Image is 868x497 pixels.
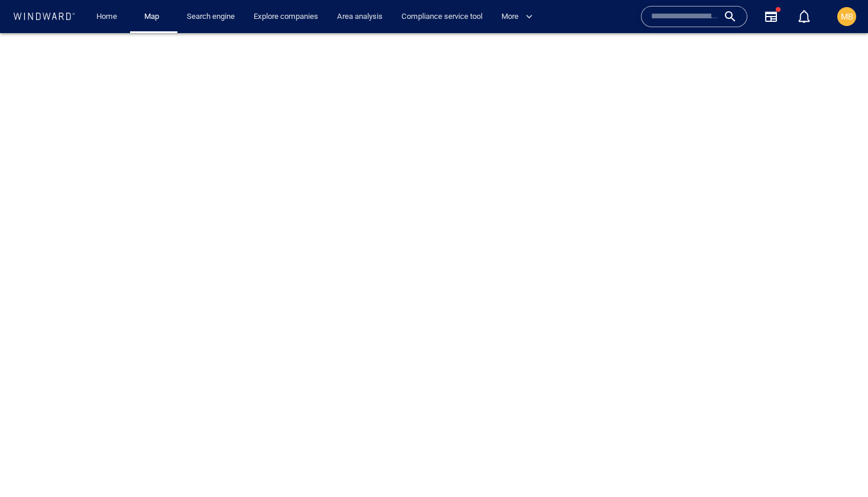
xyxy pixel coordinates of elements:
button: MB [835,5,859,28]
button: More [497,7,543,27]
span: More [501,10,533,24]
a: Map [140,7,168,27]
a: Search engine [182,7,239,27]
div: Notification center [797,9,811,24]
button: Map [135,7,173,27]
a: Home [92,7,122,27]
a: Area analysis [332,7,387,27]
iframe: Chat [818,444,859,488]
a: Explore companies [249,7,323,27]
a: Compliance service tool [397,7,487,27]
span: MB [841,12,853,21]
button: Home [88,7,125,27]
